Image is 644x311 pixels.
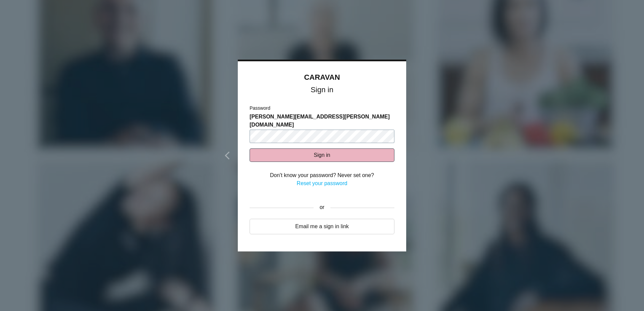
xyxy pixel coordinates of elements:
[250,219,394,234] a: Email me a sign in link
[250,105,270,112] label: Password
[314,199,330,216] div: or
[250,113,394,129] span: [PERSON_NAME][EMAIL_ADDRESS][PERSON_NAME][DOMAIN_NAME]
[304,73,340,81] a: CARAVAN
[297,180,347,186] a: Reset your password
[250,148,394,162] button: Sign in
[250,87,394,93] h1: Sign in
[250,171,394,179] div: Don't know your password? Never set one?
